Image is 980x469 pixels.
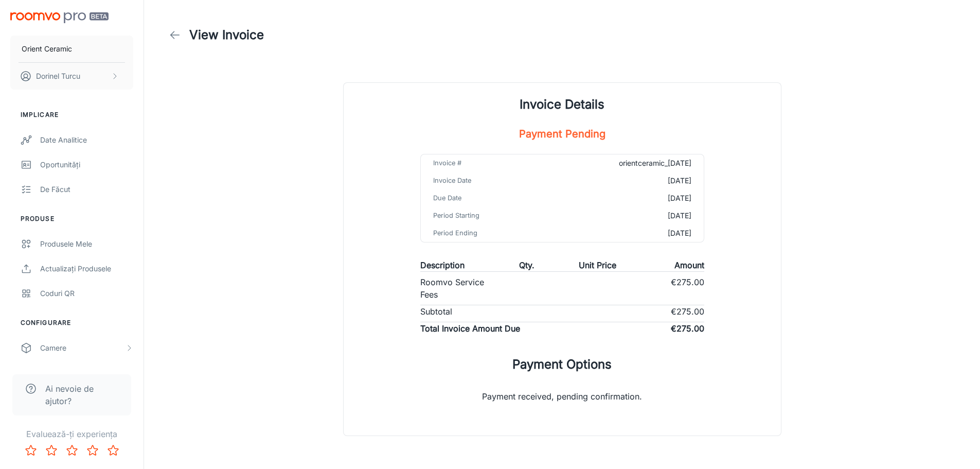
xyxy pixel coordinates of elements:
p: Roomvo Service Fees [420,276,491,301]
td: Due Date [421,189,554,207]
p: Total Invoice Amount Due [420,322,520,335]
button: Rate 2 star [41,440,62,461]
td: Period Starting [421,207,554,224]
p: Dorinel Turcu [36,71,80,82]
h1: View Invoice [189,26,264,44]
td: [DATE] [554,207,704,224]
p: Amount [674,259,704,271]
p: €275.00 [671,276,704,301]
button: Rate 4 star [82,440,103,461]
td: [DATE] [554,189,704,207]
h5: Payment Pending [519,126,605,142]
td: [DATE] [554,224,704,242]
div: Date analitice [40,134,133,146]
p: Unit Price [579,259,616,271]
h1: Invoice Details [520,95,604,114]
button: Rate 5 star [103,440,123,461]
p: Subtotal [420,305,452,318]
img: Roomvo PRO Beta [10,12,109,23]
div: Oportunități [40,159,133,170]
button: Dorinel Turcu [10,63,133,90]
span: Ai nevoie de ajutor? [45,383,119,407]
div: De făcut [40,184,133,195]
td: [DATE] [554,172,704,189]
p: Qty. [519,259,534,271]
p: Payment received, pending confirmation. [466,374,658,411]
p: €275.00 [671,305,704,318]
div: Camere [40,342,125,354]
p: €275.00 [671,322,704,335]
button: Rate 1 star [21,440,41,461]
button: Orient Ceramic [10,36,133,62]
p: Orient Ceramic [22,43,72,55]
div: Produsele mele [40,238,133,250]
td: Period Ending [421,224,554,242]
td: orientceramic_[DATE] [554,154,704,172]
h1: Payment Options [512,355,612,374]
td: Invoice Date [421,172,554,189]
div: Coduri QR [40,288,133,299]
div: Actualizați produsele [40,263,133,274]
p: Description [420,259,465,271]
p: Evaluează-ți experiența [8,428,135,440]
button: Rate 3 star [62,440,82,461]
td: Invoice # [421,154,554,172]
